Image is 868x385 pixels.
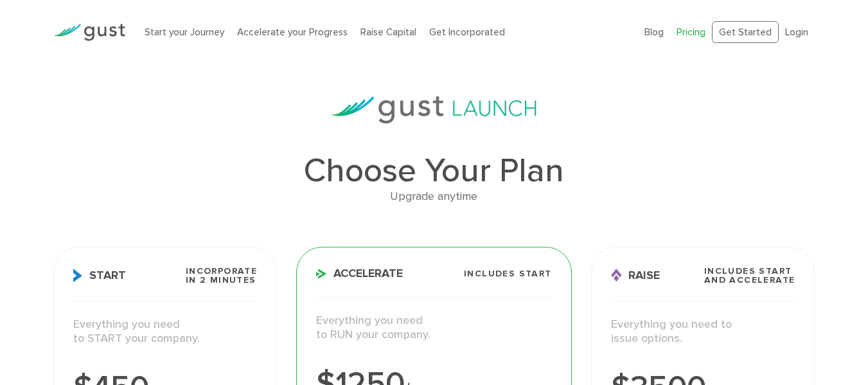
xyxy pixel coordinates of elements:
[145,26,224,38] a: Start your Journey
[316,269,327,279] img: Значок ускорения
[611,318,795,346] p: Everything you need to issue options.
[53,154,815,188] h1: Choose Your Plan
[331,96,536,123] img: gust-launch-logos.svg
[611,269,622,282] img: Поднять значок
[73,269,126,282] span: Start
[73,318,258,346] p: Everything you need to START your company.
[73,269,83,282] img: Значок «Пуск» X2
[644,26,664,38] a: Blog
[53,24,125,41] img: Логотип Порыва
[677,26,705,38] a: Pricing
[785,26,808,38] a: Login
[429,26,505,38] a: Get Incorporated
[237,26,348,38] a: Accelerate your Progress
[611,269,660,282] span: Raise
[360,26,416,38] a: Raise Capital
[464,269,552,278] span: Includes START
[712,21,779,44] a: Get Started
[186,267,257,285] span: Incorporate in 2 Minutes
[53,188,815,206] div: Upgrade anytime
[704,267,795,285] span: Includes START and ACCELERATE
[316,314,551,343] p: Everything you need to RUN your company.
[316,268,403,280] span: Accelerate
